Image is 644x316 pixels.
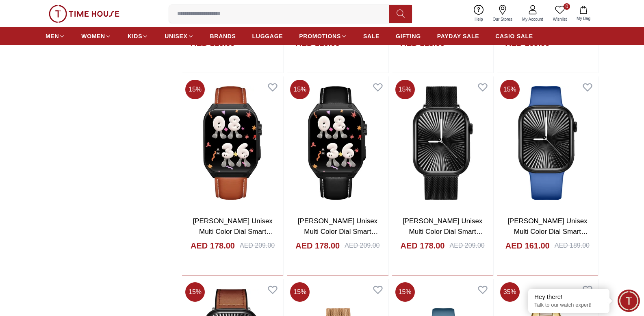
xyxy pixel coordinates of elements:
span: LUGGAGE [252,32,283,40]
span: WOMEN [81,32,105,40]
img: ... [49,5,119,23]
a: 0Wishlist [548,3,572,24]
span: SALE [363,32,379,40]
span: GIFTING [396,32,421,40]
div: Hey there! [534,293,603,301]
span: Our Stores [490,16,516,22]
button: My Bag [572,4,595,23]
a: [PERSON_NAME] Unisex Multi Color Dial Smart Watch With Interchangeable Strap-KA10PROMX-BSBMB [403,217,483,266]
p: Talk to our watch expert! [534,302,603,309]
span: UNISEX [165,32,187,40]
a: PAYDAY SALE [437,29,479,44]
a: CASIO SALE [495,29,533,44]
a: Our Stores [488,3,517,24]
span: 35 % [500,282,520,302]
span: 0 [564,3,570,10]
a: [PERSON_NAME] Unisex Multi Color Dial Smart Watch With Interchangeable Strap-KCRV10-XSBBB [298,217,378,266]
span: PROMOTIONS [299,32,341,40]
h4: AED 178.00 [295,240,340,251]
span: 15 % [500,80,520,99]
div: Chat Widget [618,290,640,312]
img: Kenneth Scott Unisex Multi Color Dial Smart Watch With Interchangeable Strap-KA10PROMX-BSBMB [392,76,493,210]
span: 15 % [290,80,310,99]
span: 15 % [185,282,205,302]
span: Wishlist [550,16,570,22]
span: KIDS [128,32,142,40]
a: BRANDS [210,29,236,44]
span: My Bag [573,15,594,22]
span: MEN [46,32,59,40]
h4: AED 161.00 [505,240,550,251]
a: SALE [363,29,379,44]
span: My Account [519,16,546,22]
img: Kenneth Scott Unisex Multi Color Dial Smart Watch With Interchangeable Strap-KCRV10-XSBBB [287,76,388,210]
span: 15 % [395,80,415,99]
img: Kenneth Scott Unisex Multi Color Dial Smart Watch With Interchangeable Strap-KA10PROMX-BSBBL [497,76,598,210]
span: 15 % [185,80,205,99]
a: [PERSON_NAME] Unisex Multi Color Dial Smart Watch With Interchangeable Strap-KA10PROMX-BSBBL [507,217,588,266]
a: PROMOTIONS [299,29,347,44]
span: 15 % [290,282,310,302]
a: KIDS [128,29,148,44]
a: LUGGAGE [252,29,283,44]
span: BRANDS [210,32,236,40]
a: Help [470,3,488,24]
span: Help [471,16,486,22]
div: AED 209.00 [345,241,379,251]
span: PAYDAY SALE [437,32,479,40]
a: MEN [46,29,65,44]
a: UNISEX [165,29,193,44]
div: AED 189.00 [555,241,590,251]
a: WOMEN [81,29,111,44]
div: AED 209.00 [449,241,484,251]
span: 15 % [395,282,415,302]
img: Kenneth Scott Unisex Multi Color Dial Smart Watch With Interchangeable Strap-KCRV10-XSBBE [182,76,283,210]
a: [PERSON_NAME] Unisex Multi Color Dial Smart Watch With Interchangeable Strap-KCRV10-XSBBE [193,217,273,266]
h4: AED 178.00 [401,240,445,251]
h4: AED 178.00 [191,240,235,251]
span: CASIO SALE [495,32,533,40]
div: AED 209.00 [240,241,275,251]
a: GIFTING [396,29,421,44]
